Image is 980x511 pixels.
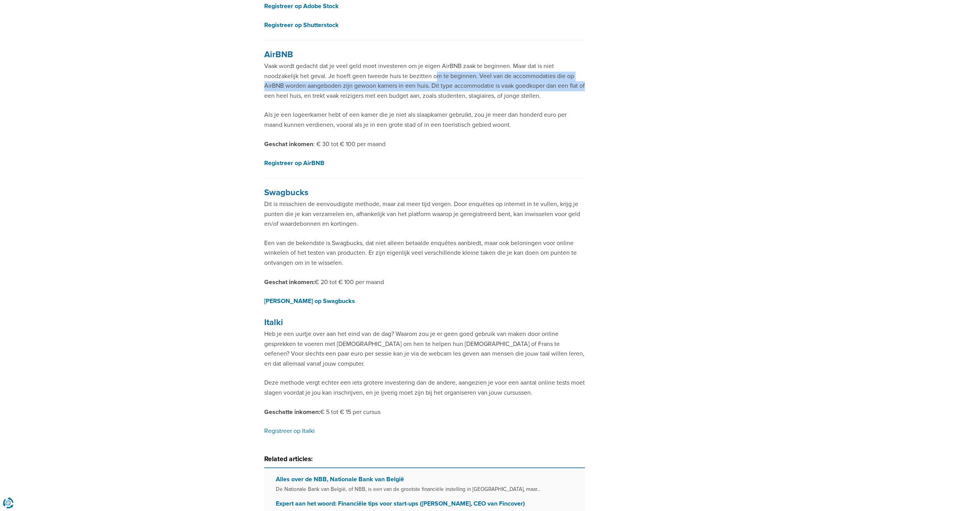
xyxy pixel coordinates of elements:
[264,297,355,305] a: [PERSON_NAME] op Swagbucks
[264,407,585,417] p: € 5 tot € 15 per cursus
[264,187,308,198] a: Swagbucks
[264,238,585,268] p: Een van de bekendste is Swagbucks, dat niet alleen betaalde enquêtes aanbiedt, maar ook beloninge...
[276,486,540,492] small: De Nationale Bank van België, of NBB, is een van de grootste financiële instelling in [GEOGRAPHIC...
[264,278,585,288] p: € 20 tot € 100 per maand
[264,159,324,167] a: Registreer op AirBNB
[264,453,585,468] h3: Related articles:
[264,427,315,435] a: Registreer op Italki
[264,408,320,416] strong: Geschatte inkomen:
[264,199,585,229] p: Dit is misschien de eenvoudigste methode, maar zal meer tijd vergen. Door enquêtes op internet in...
[264,110,585,130] p: Als je een logeerkamer hebt of een kamer die je niet als slaapkamer gebruikt, zou je meer dan hon...
[264,378,585,398] p: Deze methode vergt echter een iets grotere investering dan de andere, aangezien je voor een aanta...
[276,500,525,508] a: Expert aan het woord: Financiële tips voor start-ups ([PERSON_NAME], CEO van Fincover)
[264,317,283,328] a: Italki
[264,21,339,29] a: Registreer op Shutterstock
[264,140,313,148] strong: Geschat inkomen
[264,61,585,101] p: Vaak wordt gedacht dat je veel geld moet investeren om je eigen AirBNB zaak te beginnen. Maar dat...
[264,329,585,369] p: Heb je een uurtje over aan het eind van de dag? Waarom zou je er geen goed gebruik van maken door...
[264,49,293,60] a: AirBNB
[264,278,315,286] strong: Geschat inkomen:
[276,475,404,483] a: Alles over de NBB, Nationale Bank van België
[264,140,585,150] p: : € 30 tot € 100 per maand
[264,2,339,10] a: Registreer op Adobe Stock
